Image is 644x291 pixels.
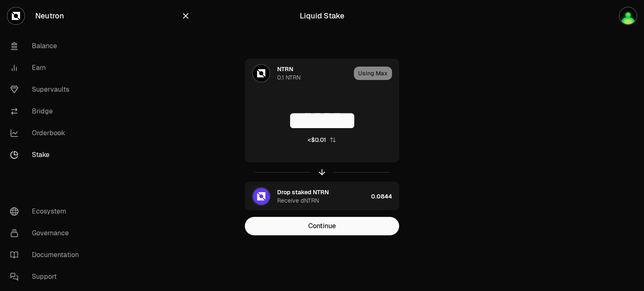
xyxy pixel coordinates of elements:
div: Drop staked NTRN [277,188,329,196]
img: dNTRN Logo [253,188,270,205]
a: Orderbook [3,122,91,144]
button: Continue [245,217,399,235]
a: Ecosystem [3,201,91,222]
a: Stake [3,144,91,166]
a: Bridge [3,100,91,122]
a: Governance [3,222,91,244]
div: <$0.01 [308,136,326,144]
a: Documentation [3,244,91,266]
a: Balance [3,35,91,57]
div: 0.0844 [371,182,399,211]
div: Receive dNTRN [277,196,319,205]
button: dNTRN LogoDrop staked NTRNReceive dNTRN0.0844 [245,182,399,211]
div: NTRN [277,65,293,73]
a: Earn [3,57,91,79]
div: Liquid Stake [300,10,344,22]
img: TOP!!! [620,8,636,24]
div: 0.1 NTRN [277,73,301,82]
button: <$0.01 [308,136,336,144]
a: Support [3,266,91,288]
img: NTRN Logo [253,65,270,82]
a: Supervaults [3,79,91,100]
